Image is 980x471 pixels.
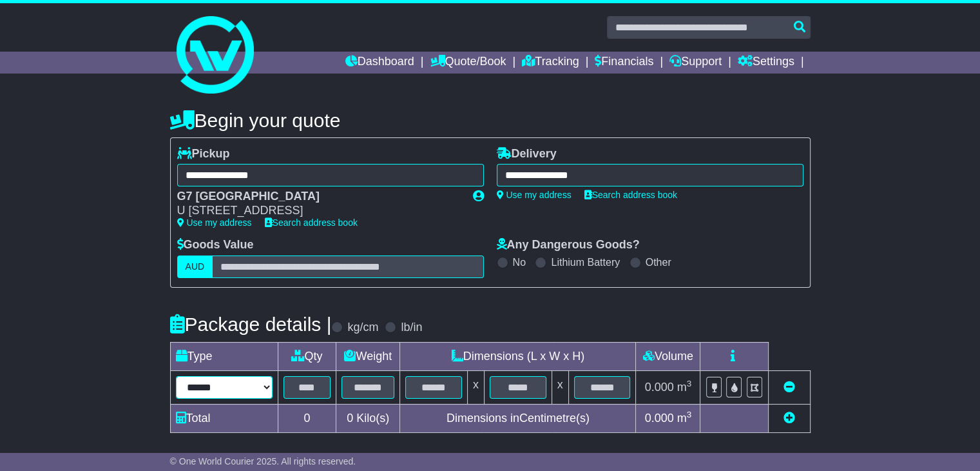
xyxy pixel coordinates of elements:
[783,381,795,394] a: Remove this item
[646,256,671,268] label: Other
[584,190,677,200] a: Search address book
[170,404,278,432] td: Total
[170,314,332,335] h4: Package details |
[783,412,795,425] a: Add new item
[497,238,640,252] label: Any Dangerous Goods?
[669,52,722,74] a: Support
[170,342,278,370] td: Type
[177,256,213,278] label: AUD
[513,256,526,268] label: No
[467,370,484,404] td: x
[497,147,557,161] label: Delivery
[595,52,653,74] a: Financials
[177,238,254,252] label: Goods Value
[551,256,620,268] label: Lithium Battery
[687,410,692,419] sup: 3
[645,412,674,425] span: 0.000
[265,217,358,228] a: Search address book
[497,190,572,200] a: Use my address
[170,110,811,131] h4: Begin your quote
[347,321,378,335] label: kg/cm
[430,52,506,74] a: Quote/Book
[636,342,700,370] td: Volume
[645,381,674,394] span: 0.000
[177,204,460,218] div: U [STREET_ADDRESS]
[177,217,252,228] a: Use my address
[738,52,794,74] a: Settings
[336,404,400,432] td: Kilo(s)
[345,52,414,74] a: Dashboard
[278,404,336,432] td: 0
[336,342,400,370] td: Weight
[170,456,356,466] span: © One World Courier 2025. All rights reserved.
[177,190,460,204] div: G7 [GEOGRAPHIC_DATA]
[687,379,692,388] sup: 3
[347,412,353,425] span: 0
[400,342,636,370] td: Dimensions (L x W x H)
[401,321,422,335] label: lb/in
[278,342,336,370] td: Qty
[400,404,636,432] td: Dimensions in Centimetre(s)
[522,52,579,74] a: Tracking
[552,370,568,404] td: x
[677,381,692,394] span: m
[177,147,230,161] label: Pickup
[677,412,692,425] span: m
